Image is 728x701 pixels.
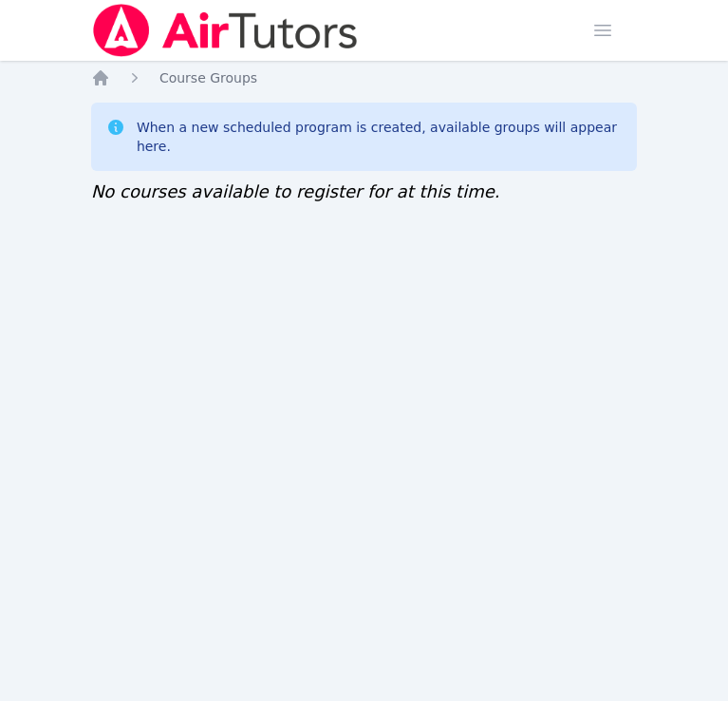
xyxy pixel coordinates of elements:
[91,68,637,87] nav: Breadcrumb
[137,118,622,156] div: When a new scheduled program is created, available groups will appear here.
[91,4,360,57] img: Air Tutors
[91,181,500,201] span: No courses available to register for at this time.
[159,68,257,87] a: Course Groups
[159,70,257,85] span: Course Groups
